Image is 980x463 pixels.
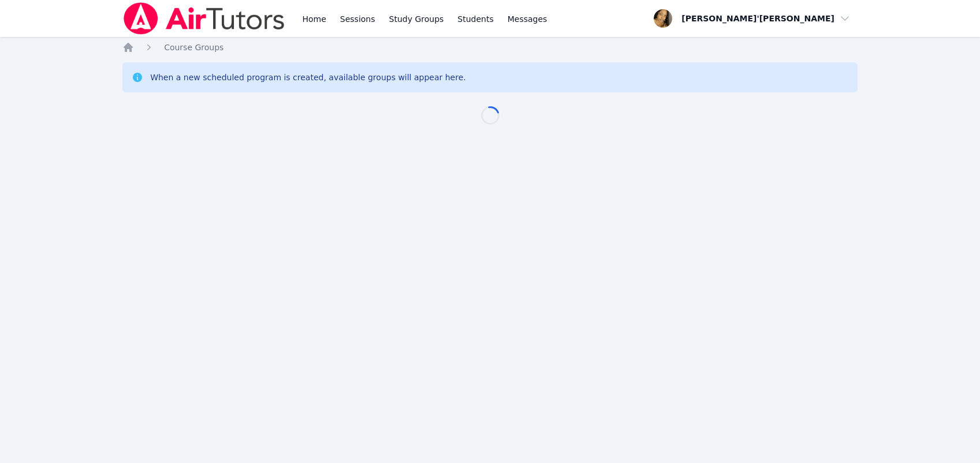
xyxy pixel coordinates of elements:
[150,72,466,83] div: When a new scheduled program is created, available groups will appear here.
[164,43,223,52] span: Course Groups
[164,42,223,53] a: Course Groups
[122,42,858,53] nav: Breadcrumb
[122,2,286,35] img: Air Tutors
[508,13,547,25] span: Messages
